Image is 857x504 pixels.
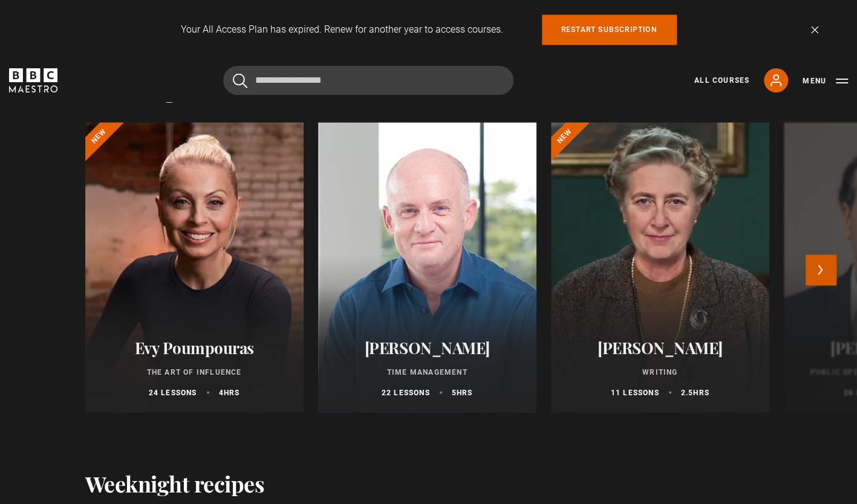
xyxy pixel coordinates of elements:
h2: [PERSON_NAME] [565,338,755,357]
p: Your All Access Plan has expired. Renew for another year to access courses. [181,22,503,37]
input: Search [223,66,513,95]
a: Evy Poumpouras The Art of Influence 24 lessons 4hrs New [85,122,304,412]
h2: Evy Poumpouras [100,338,289,357]
abbr: hrs [693,388,709,396]
p: Writing [565,366,755,377]
svg: BBC Maestro [9,68,57,92]
abbr: hrs [224,388,240,396]
p: 11 lessons [611,387,659,398]
button: Submit the search query [233,73,247,88]
a: [PERSON_NAME] Time Management 22 lessons 5hrs [318,122,536,412]
button: Toggle navigation [803,75,848,87]
h2: Trending courses [85,77,257,103]
h2: Weeknight recipes [85,470,265,496]
p: 22 lessons [382,387,430,398]
p: The Art of Influence [100,366,289,377]
p: 2.5 [681,387,709,398]
p: 5 [452,387,473,398]
h2: [PERSON_NAME] [333,338,522,357]
p: Time Management [333,366,522,377]
p: 24 lessons [149,387,197,398]
abbr: hrs [457,388,473,396]
a: All Courses [694,75,749,86]
a: Restart subscription [542,15,677,45]
p: 4 [219,387,240,398]
a: [PERSON_NAME] Writing 11 lessons 2.5hrs New [551,122,769,412]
